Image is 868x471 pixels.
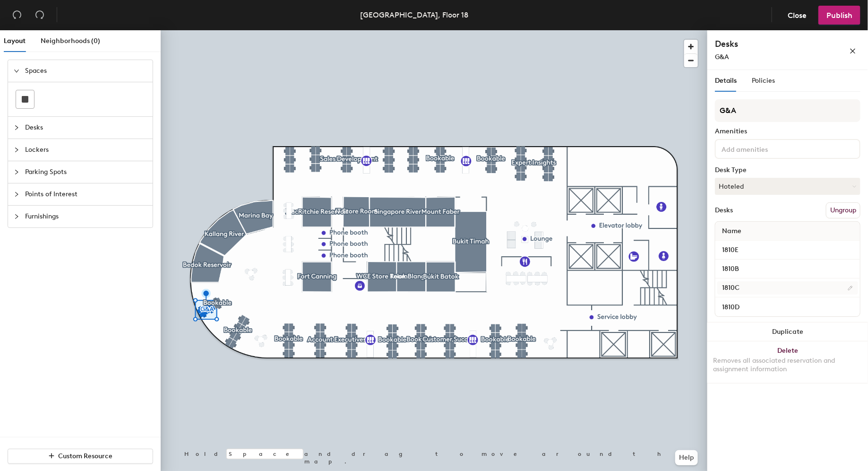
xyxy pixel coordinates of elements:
[14,169,19,175] span: collapsed
[14,192,19,197] span: collapsed
[715,38,819,50] h4: Desks
[717,300,858,314] input: Unnamed desk
[717,262,858,276] input: Unnamed desk
[30,6,49,25] button: Redo (⌘ + ⇧ + Z)
[788,11,807,20] span: Close
[715,166,860,174] div: Desk Type
[850,48,856,54] span: close
[12,10,22,19] span: undo
[25,117,147,139] span: Desks
[715,207,733,214] div: Desks
[707,341,868,383] button: DeleteRemoves all associated reservation and assignment information
[720,143,805,154] input: Add amenities
[14,125,19,131] span: collapsed
[41,37,100,45] span: Neighborhoods (0)
[752,77,775,85] span: Policies
[25,139,147,161] span: Lockers
[14,68,19,74] span: expanded
[715,178,860,195] button: Hoteled
[715,77,737,85] span: Details
[25,183,147,205] span: Points of Interest
[826,202,860,218] button: Ungroup
[675,450,698,465] button: Help
[25,161,147,183] span: Parking Spots
[818,6,860,25] button: Publish
[713,357,862,374] div: Removes all associated reservation and assignment information
[25,206,147,227] span: Furnishings
[8,6,26,25] button: Undo (⌘ + Z)
[361,9,469,21] div: [GEOGRAPHIC_DATA], Floor 18
[717,281,858,295] input: Unnamed desk
[8,449,153,464] button: Custom Resource
[4,37,26,45] span: Layout
[780,6,815,25] button: Close
[14,147,19,153] span: collapsed
[717,244,858,257] input: Unnamed desk
[707,323,868,341] button: Duplicate
[715,53,729,61] span: G&A
[59,452,113,460] span: Custom Resource
[14,214,19,219] span: collapsed
[25,60,147,82] span: Spaces
[826,11,852,20] span: Publish
[717,223,746,240] span: Name
[715,128,860,135] div: Amenities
